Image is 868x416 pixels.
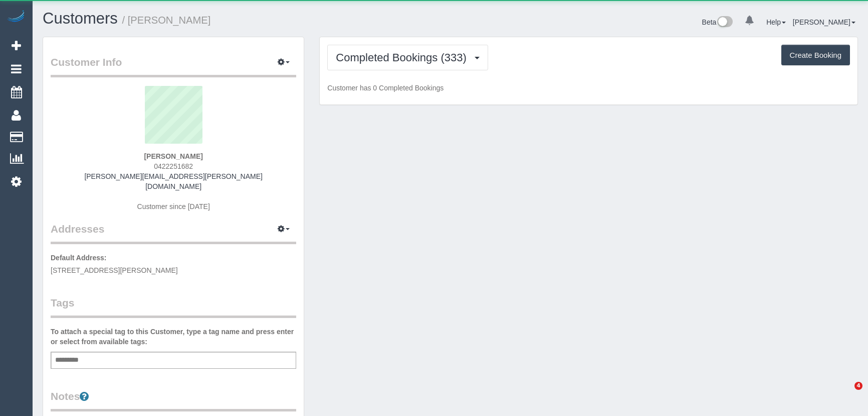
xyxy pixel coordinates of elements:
span: [STREET_ADDRESS][PERSON_NAME] [51,266,178,274]
iframe: Intercom live chat [834,382,858,406]
img: Automaid Logo [6,10,26,24]
strong: [PERSON_NAME] [144,152,202,160]
span: Customer since [DATE] [137,202,210,211]
a: [PERSON_NAME] [793,18,855,26]
label: To attach a special tag to this Customer, type a tag name and press enter or select from availabl... [51,327,296,347]
span: 4 [854,382,862,390]
a: Customers [43,10,118,27]
a: [PERSON_NAME][EMAIL_ADDRESS][PERSON_NAME][DOMAIN_NAME] [84,172,263,190]
button: Create Booking [781,45,850,66]
a: Help [766,18,786,26]
span: Completed Bookings (333) [336,51,471,64]
a: Beta [702,18,733,26]
img: New interface [716,16,733,29]
legend: Notes [51,389,296,411]
span: 0422251682 [154,162,193,170]
legend: Tags [51,295,296,318]
small: / [PERSON_NAME] [122,15,211,26]
button: Completed Bookings (333) [327,45,488,70]
legend: Customer Info [51,55,296,77]
p: Customer has 0 Completed Bookings [327,83,850,93]
label: Default Address: [51,253,107,263]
